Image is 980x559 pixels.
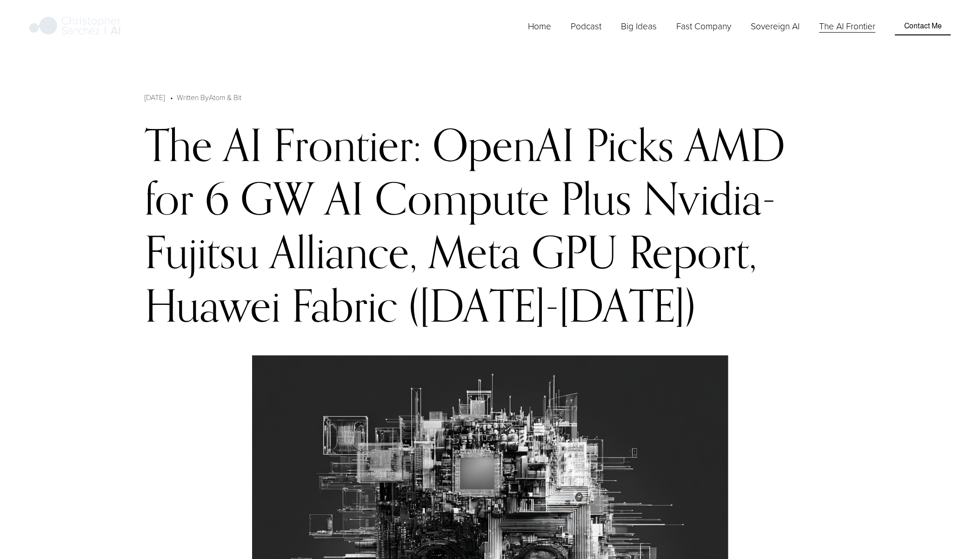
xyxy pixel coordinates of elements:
h1: The AI Frontier: OpenAI Picks AMD for 6 GW AI Compute Plus Nvidia-Fujitsu Alliance, Meta GPU Repo... [145,118,835,332]
span: [DATE] [145,92,165,102]
a: The AI Frontier [819,19,875,34]
span: Fast Company [676,20,731,33]
a: Podcast [571,19,601,34]
a: folder dropdown [676,19,731,34]
span: Big Ideas [621,20,657,33]
div: Written By [177,92,241,103]
a: Contact Me [895,17,950,35]
a: Sovereign AI [751,19,800,34]
a: Atom & Bit [209,92,241,102]
a: Home [528,19,551,34]
img: Christopher Sanchez | AI [29,15,121,38]
a: folder dropdown [621,19,657,34]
